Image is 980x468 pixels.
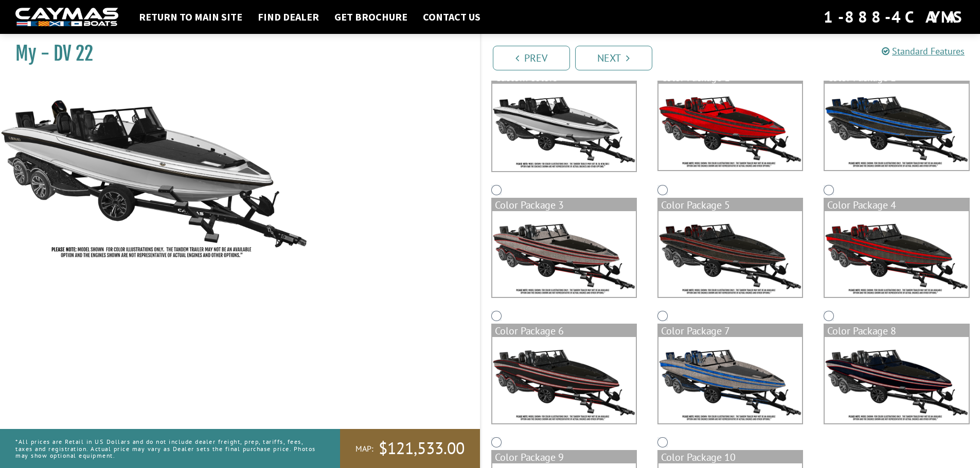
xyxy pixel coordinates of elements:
[824,6,965,28] div: 1-888-4CAYMAS
[658,84,802,170] img: color_package_362.png
[134,10,247,24] a: Return to main site
[493,46,570,70] a: Prev
[658,211,802,297] img: color_package_365.png
[15,8,118,27] img: white-logo-c9c8dbefe5ff5ceceb0f0178aa75bf4bb51f6bca0971e226c86eb53dfe498488.png
[658,199,802,211] div: Color Package 5
[15,433,317,464] p: *All prices are Retail in US Dollars and do not include dealer freight, prep, tariffs, fees, taxe...
[825,199,968,211] div: Color Package 4
[658,451,802,463] div: Color Package 10
[825,325,968,337] div: Color Package 8
[418,10,486,24] a: Contact Us
[492,84,636,171] img: DV22-Base-Layer.png
[575,46,652,70] a: Next
[658,325,802,337] div: Color Package 7
[355,443,373,454] span: MAP:
[492,199,636,211] div: Color Package 3
[825,337,968,423] img: color_package_369.png
[15,42,454,65] h1: My - DV 22
[379,438,465,459] span: $121,533.00
[340,429,480,468] a: MAP:$121,533.00
[492,451,636,463] div: Color Package 9
[825,211,968,297] img: color_package_366.png
[253,10,324,24] a: Find Dealer
[492,211,636,297] img: color_package_364.png
[882,45,965,57] a: Standard Features
[492,325,636,337] div: Color Package 6
[658,337,802,423] img: color_package_368.png
[825,84,968,170] img: color_package_363.png
[329,10,413,24] a: Get Brochure
[492,337,636,423] img: color_package_367.png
